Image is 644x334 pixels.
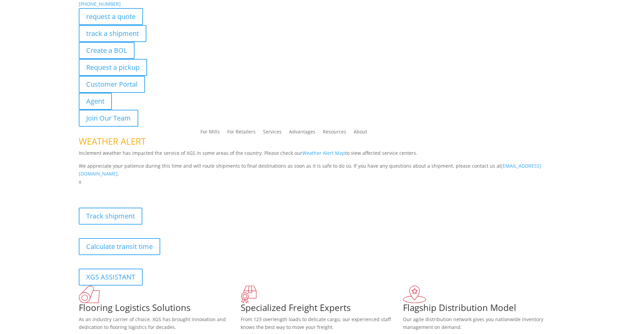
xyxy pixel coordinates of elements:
a: Join Our Team [79,110,138,127]
a: For Retailers [227,129,256,137]
span: As an industry carrier of choice, XGS has brought innovation and dedication to flooring logistics... [79,316,226,331]
a: Request a pickup [79,59,147,76]
span: WEATHER ALERT [79,135,146,147]
b: Visibility, transparency, and control for your entire supply chain. [79,187,230,193]
a: Calculate transit time [79,238,160,255]
p: We appreciate your patience during this time and will route shipments to final destinations as so... [79,162,566,178]
a: Services [263,129,282,137]
a: Agent [79,93,112,110]
a: [PHONE_NUMBER] [79,1,121,7]
a: XGS ASSISTANT [79,269,143,286]
a: track a shipment [79,25,146,42]
a: Weather Alert Map [302,150,345,156]
a: Resources [323,129,346,137]
a: Customer Portal [79,76,145,93]
img: xgs-icon-total-supply-chain-intelligence-red [79,286,100,303]
h1: Flagship Distribution Model [403,303,565,315]
h1: Flooring Logistics Solutions [79,303,241,315]
img: xgs-icon-flagship-distribution-model-red [403,286,426,303]
a: Advantages [289,129,315,137]
p: Inclement weather has impacted the service of XGS in some areas of the country. Please check our ... [79,149,566,162]
p: x [79,178,566,186]
a: Create a BOL [79,42,135,59]
h1: Specialized Freight Experts [241,303,403,315]
img: xgs-icon-focused-on-flooring-red [241,286,257,303]
a: About [354,129,367,137]
span: Our agile distribution network gives you nationwide inventory management on demand. [403,316,543,331]
a: Track shipment [79,208,142,225]
a: For Mills [200,129,220,137]
a: request a quote [79,8,143,25]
